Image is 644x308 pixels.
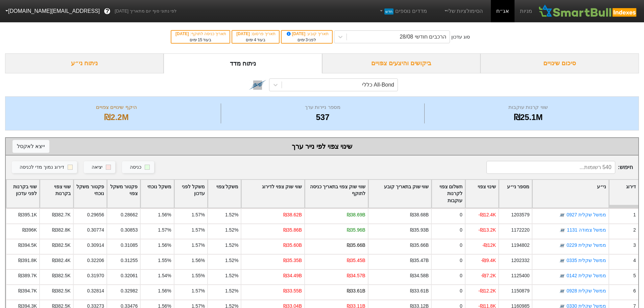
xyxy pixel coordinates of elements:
[609,180,638,208] div: Toggle SortBy
[192,287,205,294] div: 1.57%
[567,242,606,248] a: ממשל שקלית 0229
[347,211,365,218] div: ₪38.69B
[460,272,462,279] div: 0
[347,257,365,264] div: ₪35.45B
[14,103,219,111] div: היקף שינויים צפויים
[74,180,106,208] div: Toggle SortBy
[532,180,608,208] div: Toggle SortBy
[236,31,251,36] span: [DATE]
[478,287,496,294] div: -₪12.2K
[158,287,171,294] div: 1.56%
[164,53,322,73] div: ניתוח מדד
[559,258,566,264] img: tase link
[567,212,606,217] a: ממשל שקלית 0927
[158,227,171,234] div: 1.57%
[158,257,171,264] div: 1.55%
[22,227,37,234] div: ₪396K
[400,33,446,41] div: הרכבים חודשי 28/08
[283,227,302,234] div: ₪35.86B
[451,33,470,41] div: סוג עדכון
[105,7,109,16] span: ?
[13,141,631,151] div: שינוי צפוי לפי נייר ערך
[432,180,464,208] div: Toggle SortBy
[384,8,393,15] span: חדש
[322,53,481,73] div: ביקושים והיצעים צפויים
[567,273,606,278] a: ממשל שקלית 0142
[141,180,173,208] div: Toggle SortBy
[633,257,636,264] div: 4
[426,111,630,123] div: ₪25.1M
[52,211,71,218] div: ₪382.7K
[121,227,138,234] div: 0.30853
[285,31,329,37] div: תאריך קובע :
[410,242,429,249] div: ₪35.66B
[223,103,423,111] div: מספר ניירות ערך
[559,212,566,219] img: tase link
[362,81,394,89] div: All-Bond כללי
[175,37,226,43] div: בעוד ימים
[236,31,276,37] div: תאריך פרסום :
[87,257,104,264] div: 0.32206
[511,257,529,264] div: 1202332
[158,272,171,279] div: 1.54%
[486,161,633,174] span: חיפוש :
[225,272,238,279] div: 1.52%
[283,257,302,264] div: ₪35.35B
[241,180,304,208] div: Toggle SortBy
[347,272,365,279] div: ₪34.57B
[410,211,429,218] div: ₪38.68B
[14,111,219,123] div: ₪2.2M
[559,273,566,280] img: tase link
[283,272,302,279] div: ₪34.49B
[567,288,606,293] a: ממשל שקלית 0928
[481,272,496,279] div: -₪7.2K
[440,4,486,18] a: הסימולציות שלי
[52,257,71,264] div: ₪382.4K
[347,242,365,249] div: ₪35.66B
[567,227,606,233] a: ממשל צמודה 1131
[633,211,636,218] div: 1
[6,180,39,208] div: Toggle SortBy
[121,211,138,218] div: 0.28662
[480,53,639,73] div: סיכום שינויים
[481,257,496,264] div: -₪9.4K
[121,257,138,264] div: 0.31255
[466,180,498,208] div: Toggle SortBy
[175,31,226,37] div: תאריך כניסה לתוקף :
[410,272,429,279] div: ₪34.58B
[511,227,529,234] div: 1172220
[225,242,238,249] div: 1.52%
[478,211,496,218] div: -₪12.4K
[426,103,630,111] div: שווי קרנות עוקבות
[633,272,636,279] div: 5
[285,37,329,43] div: לפני ימים
[225,287,238,294] div: 1.52%
[18,257,37,264] div: ₪391.8K
[368,180,431,208] div: Toggle SortBy
[20,164,64,171] div: דירוג נמוך מדי לכניסה
[306,38,308,42] span: 3
[192,242,205,249] div: 1.57%
[5,53,164,73] div: ניתוח ני״ע
[122,161,154,173] button: כניסה
[18,287,37,294] div: ₪394.7K
[175,31,190,36] span: [DATE]
[486,161,615,174] input: 540 רשומות...
[511,287,529,294] div: 1150879
[130,164,141,171] div: כניסה
[121,287,138,294] div: 0.32982
[567,258,606,263] a: ממשל שקלית 0335
[174,180,207,208] div: Toggle SortBy
[305,180,368,208] div: Toggle SortBy
[13,140,49,153] button: ייצא לאקסל
[87,242,104,249] div: 0.30914
[12,161,77,173] button: דירוג נמוך מדי לכניסה
[225,227,238,234] div: 1.52%
[192,211,205,218] div: 1.57%
[18,272,37,279] div: ₪389.7K
[559,242,566,249] img: tase link
[376,4,430,18] a: מדדים נוספיםחדש
[92,164,102,171] div: יציאה
[286,31,307,36] span: [DATE]
[52,242,71,249] div: ₪382.5K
